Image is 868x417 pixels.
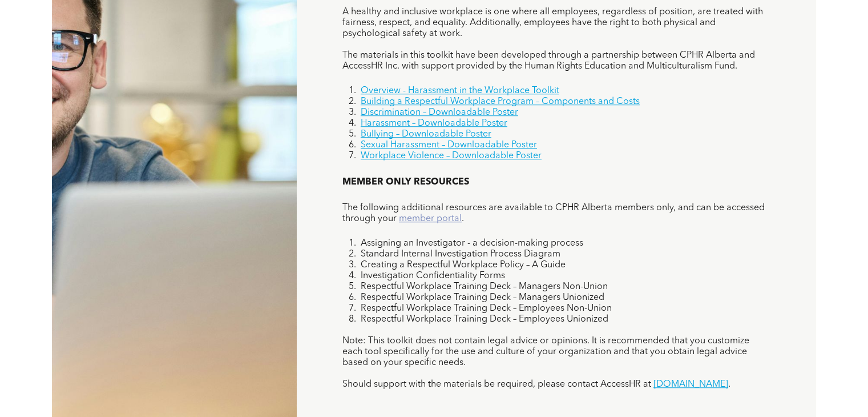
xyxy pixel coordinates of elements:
[361,293,604,302] span: Respectful Workplace Training Deck – Managers Unionized
[361,239,583,248] span: Assigning an Investigator - a decision-making process
[361,130,491,139] a: Bullying – Downloadable Poster
[361,141,537,150] a: Sexual Harassment – Downloadable Poster
[342,7,763,38] span: A healthy and inclusive workplace is one where all employees, regardless of position, are treated...
[361,86,559,95] a: Overview - Harassment in the Workplace Toolkit
[462,214,464,223] span: .
[342,51,755,71] span: The materials in this toolkit have been developed through a partnership between CPHR Alberta and ...
[653,380,728,389] a: [DOMAIN_NAME]
[399,214,462,223] a: member portal
[361,260,566,270] span: Creating a Respectful Workplace Policy – A Guide
[361,250,560,259] span: Standard Internal Investigation Process Diagram
[728,380,730,389] span: .
[361,304,612,313] span: Respectful Workplace Training Deck – Employees Non-Union
[361,108,518,117] a: Discrimination – Downloadable Poster
[342,178,469,187] span: MEMBER ONLY RESOURCES
[361,315,608,324] span: Respectful Workplace Training Deck – Employees Unionized
[361,271,505,280] span: Investigation Confidentiality Forms
[342,336,749,367] span: Note: This toolkit does not contain legal advice or opinions. It is recommended that you customiz...
[342,203,765,223] span: The following additional resources are available to CPHR Alberta members only, and can be accesse...
[342,380,651,389] span: Should support with the materials be required, please contact AccessHR at
[361,151,542,161] a: Workplace Violence – Downloadable Poster
[361,282,608,291] span: Respectful Workplace Training Deck – Managers Non-Union
[361,119,507,128] a: Harassment – Downloadable Poster
[361,97,640,106] a: Building a Respectful Workplace Program – Components and Costs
